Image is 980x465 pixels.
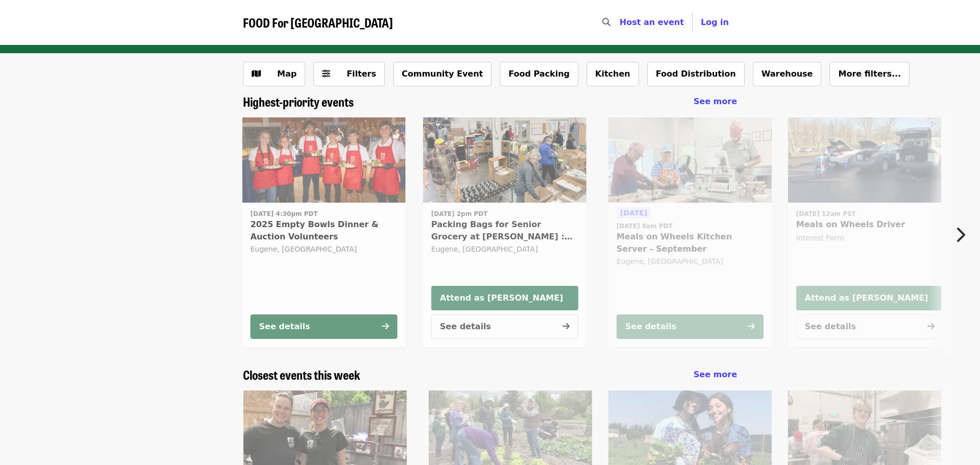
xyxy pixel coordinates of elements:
button: See details [431,314,578,339]
button: Food Distribution [647,62,745,86]
a: Closest events this week [243,368,360,382]
span: FOOD For [GEOGRAPHIC_DATA] [243,13,393,31]
a: See details for "Meals on Wheels Kitchen Server - September" [608,117,772,347]
img: Packing Bags for Senior Grocery at Bailey Hill : October organized by FOOD For Lane County [423,117,586,203]
button: More filters... [829,62,910,86]
span: Meals on Wheels Driver [796,218,943,231]
button: See details [251,314,398,339]
i: arrow-right icon [748,322,755,331]
a: See details for "Meals on Wheels Driver" [796,207,943,246]
div: Eugene, [GEOGRAPHIC_DATA] [431,245,578,254]
span: Closest events this week [243,365,360,383]
button: See details [796,314,943,339]
a: See more [694,95,737,108]
i: arrow-right icon [562,322,570,331]
span: See details [805,322,856,331]
span: See more [694,370,737,379]
button: Kitchen [586,62,639,86]
button: Attend as [PERSON_NAME] [431,286,578,310]
img: Meals on Wheels Kitchen Server - September organized by FOOD For Lane County [608,117,772,203]
div: Highest-priority events [235,94,745,109]
span: See details [440,322,491,331]
span: Highest-priority events [243,92,354,110]
div: Eugene, [GEOGRAPHIC_DATA] [617,257,764,266]
button: See details [617,314,764,339]
span: Interest Form [796,234,844,242]
button: Attend as [PERSON_NAME] [796,286,943,310]
span: Packing Bags for Senior Grocery at [PERSON_NAME] : October [431,218,578,243]
button: Community Event [393,62,492,86]
button: Filters (0 selected) [313,62,385,86]
img: Meals on Wheels Driver organized by FOOD For Lane County [788,117,951,203]
a: Meals on Wheels Driver [788,117,951,203]
span: 2025 Empty Bowls Dinner & Auction Volunteers [251,218,398,243]
span: [DATE] [620,209,647,217]
button: Show map view [243,62,305,86]
span: Log in [701,17,729,27]
time: [DATE] 8am PDT [617,222,673,231]
a: Host an event [620,17,684,27]
img: 2025 Empty Bowls Dinner & Auction Volunteers organized by FOOD For Lane County [242,117,406,203]
i: chevron-right icon [955,225,965,244]
i: sliders-h icon [322,69,330,79]
span: Meals on Wheels Kitchen Server - September [617,231,764,255]
div: See details [259,321,310,333]
a: Packing Bags for Senior Grocery at Bailey Hill : October [423,117,586,203]
span: More filters... [838,69,901,79]
div: See details [625,321,676,333]
span: Attend as [PERSON_NAME] [805,292,935,304]
a: See details for "Packing Bags for Senior Grocery at Bailey Hill : October" [431,207,578,256]
button: Log in [693,12,737,33]
a: See more [694,369,737,381]
time: [DATE] 2pm PDT [431,209,487,218]
i: search icon [602,17,610,27]
button: Warehouse [753,62,822,86]
a: FOOD For [GEOGRAPHIC_DATA] [243,15,393,30]
input: Search [617,10,625,35]
i: arrow-right icon [382,322,389,331]
div: Eugene, [GEOGRAPHIC_DATA] [251,245,398,254]
a: Highest-priority events [243,94,354,109]
a: See details for "2025 Empty Bowls Dinner & Auction Volunteers" [242,117,406,347]
span: See more [694,96,737,106]
i: map icon [252,69,261,79]
time: [DATE] 4:30pm PDT [251,209,318,218]
span: Map [277,69,297,79]
button: Next item [946,221,980,249]
time: [DATE] 12am PST [796,209,856,218]
span: Filters [347,69,376,79]
button: Food Packing [500,62,578,86]
span: Attend as [PERSON_NAME] [440,292,570,304]
div: Closest events this week [235,368,745,382]
i: arrow-right icon [927,322,935,331]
